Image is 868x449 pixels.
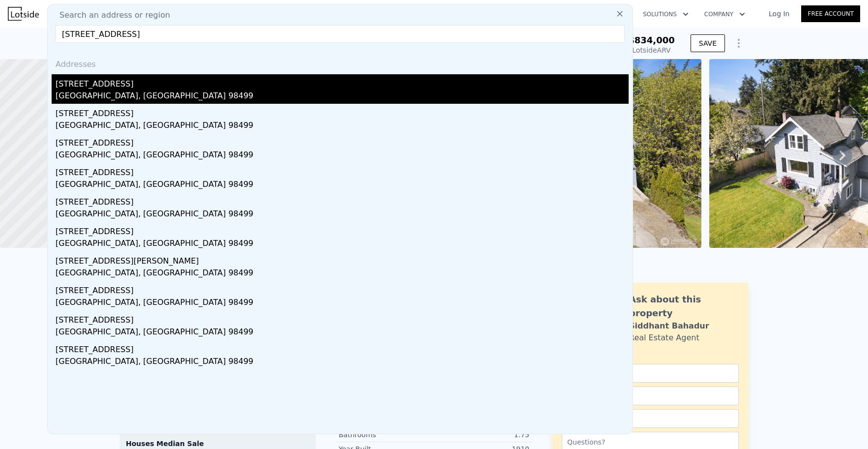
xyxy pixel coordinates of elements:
[56,25,625,43] input: Enter an address, city, region, neighborhood or zip code
[56,356,629,369] div: [GEOGRAPHIC_DATA], [GEOGRAPHIC_DATA] 98499
[696,5,753,23] button: Company
[56,222,629,238] div: [STREET_ADDRESS]
[56,297,629,310] div: [GEOGRAPHIC_DATA], [GEOGRAPHIC_DATA] 98499
[52,9,170,21] span: Search an address or region
[56,267,629,281] div: [GEOGRAPHIC_DATA], [GEOGRAPHIC_DATA] 98499
[8,7,39,21] img: Lotside
[56,149,629,163] div: [GEOGRAPHIC_DATA], [GEOGRAPHIC_DATA] 98499
[691,34,725,52] button: SAVE
[56,120,629,133] div: [GEOGRAPHIC_DATA], [GEOGRAPHIC_DATA] 98499
[757,9,801,19] a: Log In
[56,74,629,90] div: [STREET_ADDRESS]
[729,33,749,53] button: Show Options
[801,5,860,22] a: Free Account
[628,45,675,55] div: Lotside ARV
[635,5,696,23] button: Solutions
[562,364,739,383] input: Name
[434,430,529,440] div: 1.75
[562,387,739,405] input: Email
[56,104,629,120] div: [STREET_ADDRESS]
[56,326,629,340] div: [GEOGRAPHIC_DATA], [GEOGRAPHIC_DATA] 98499
[629,293,739,320] div: Ask about this property
[56,281,629,297] div: [STREET_ADDRESS]
[56,251,629,267] div: [STREET_ADDRESS][PERSON_NAME]
[339,430,434,440] div: Bathrooms
[629,332,699,344] div: Real Estate Agent
[56,238,629,251] div: [GEOGRAPHIC_DATA], [GEOGRAPHIC_DATA] 98499
[56,310,629,326] div: [STREET_ADDRESS]
[52,51,629,74] div: Addresses
[56,192,629,208] div: [STREET_ADDRESS]
[56,179,629,192] div: [GEOGRAPHIC_DATA], [GEOGRAPHIC_DATA] 98499
[56,90,629,104] div: [GEOGRAPHIC_DATA], [GEOGRAPHIC_DATA] 98499
[126,439,310,449] div: Houses Median Sale
[56,133,629,149] div: [STREET_ADDRESS]
[629,320,709,332] div: Siddhant Bahadur
[562,409,739,428] input: Phone
[56,340,629,356] div: [STREET_ADDRESS]
[56,163,629,179] div: [STREET_ADDRESS]
[56,208,629,222] div: [GEOGRAPHIC_DATA], [GEOGRAPHIC_DATA] 98499
[628,35,675,45] span: $834,000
